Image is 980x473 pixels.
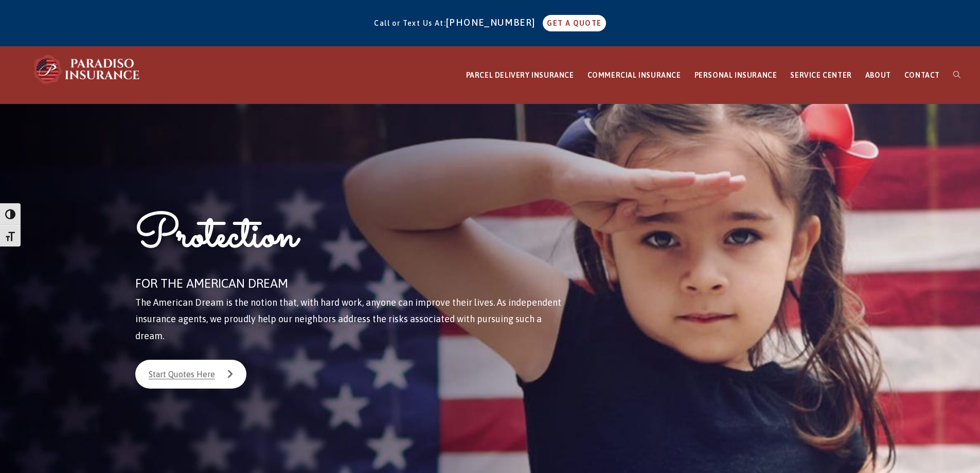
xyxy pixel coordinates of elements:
[135,207,566,272] h1: Protection
[466,71,574,79] span: PARCEL DELIVERY INSURANCE
[688,47,784,104] a: PERSONAL INSURANCE
[135,297,561,341] span: The American Dream is the notion that, with hard work, anyone can improve their lives. As indepen...
[790,71,851,79] span: SERVICE CENTER
[446,17,541,28] a: [PHONE_NUMBER]
[135,360,246,389] a: Start Quotes Here
[135,276,288,290] span: FOR THE AMERICAN DREAM
[31,54,144,85] img: Paradiso Insurance
[898,47,947,104] a: CONTACT
[581,47,688,104] a: COMMERCIAL INSURANCE
[865,71,891,79] span: ABOUT
[783,47,858,104] a: SERVICE CENTER
[459,47,581,104] a: PARCEL DELIVERY INSURANCE
[694,71,777,79] span: PERSONAL INSURANCE
[543,15,605,31] a: GET A QUOTE
[904,71,940,79] span: CONTACT
[374,19,446,27] span: Call or Text Us At:
[587,71,681,79] span: COMMERCIAL INSURANCE
[859,47,898,104] a: ABOUT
